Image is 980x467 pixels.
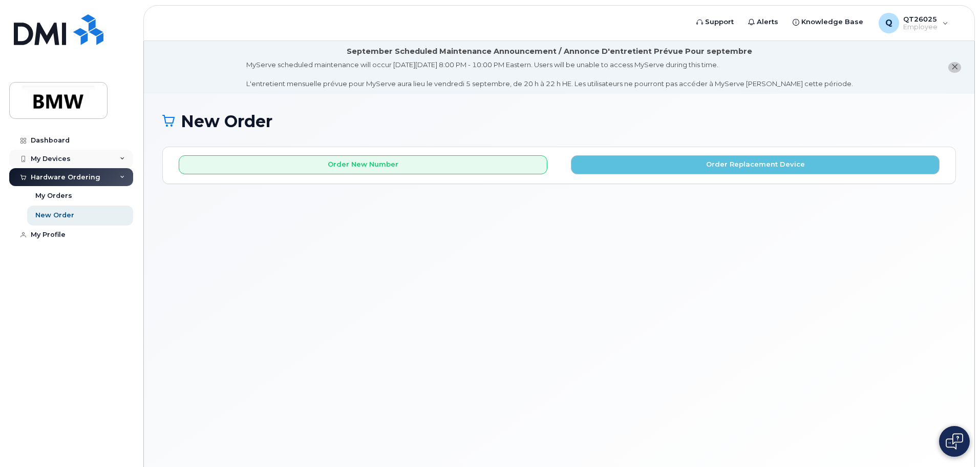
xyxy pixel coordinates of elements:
[179,155,547,174] button: Order New Number
[246,60,853,89] div: MyServe scheduled maintenance will occur [DATE][DATE] 8:00 PM - 10:00 PM Eastern. Users will be u...
[571,155,940,174] button: Order Replacement Device
[162,112,956,130] h1: New Order
[948,62,961,73] button: close notification
[347,46,752,57] div: September Scheduled Maintenance Announcement / Annonce D'entretient Prévue Pour septembre
[946,433,963,450] img: Open chat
